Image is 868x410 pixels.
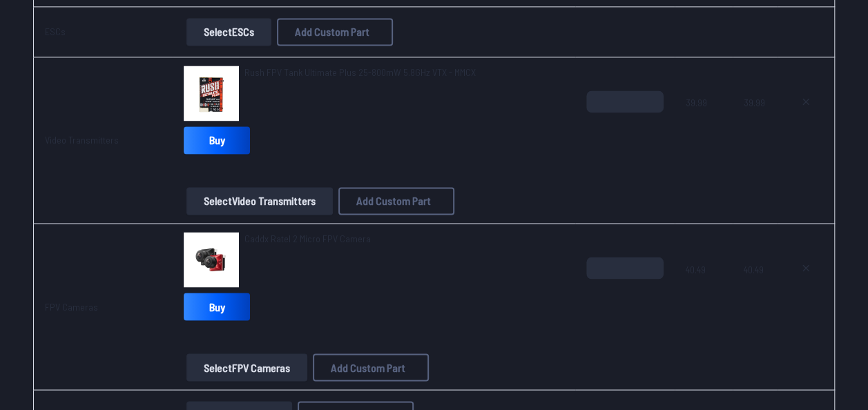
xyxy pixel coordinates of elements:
[184,232,239,287] img: image
[186,18,271,46] button: SelectESCs
[331,362,405,373] span: Add Custom Part
[338,187,454,215] button: Add Custom Part
[184,18,274,46] a: SelectESCs
[186,187,333,215] button: SelectVideo Transmitters
[295,26,369,37] span: Add Custom Part
[744,257,766,323] span: 40.49
[744,90,766,157] span: 39.99
[244,66,476,78] span: Rush FPV Tank Ultimate Plus 25-800mW 5.8GHz VTX - MMCX
[686,90,722,157] span: 39.99
[244,66,476,79] a: Rush FPV Tank Ultimate Plus 25-800mW 5.8GHz VTX - MMCX
[45,26,66,37] a: ESCs
[45,134,119,146] a: Video Transmitters
[45,300,98,312] a: FPV Cameras
[184,187,336,215] a: SelectVideo Transmitters
[244,232,371,246] a: Caddx Ratel 2 Micro FPV Camera
[277,18,393,46] button: Add Custom Part
[184,353,310,381] a: SelectFPV Cameras
[184,126,250,154] a: Buy
[186,353,307,381] button: SelectFPV Cameras
[184,66,239,121] img: image
[184,293,250,320] a: Buy
[313,353,429,381] button: Add Custom Part
[686,257,722,323] span: 40.49
[244,233,371,244] span: Caddx Ratel 2 Micro FPV Camera
[356,195,431,206] span: Add Custom Part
